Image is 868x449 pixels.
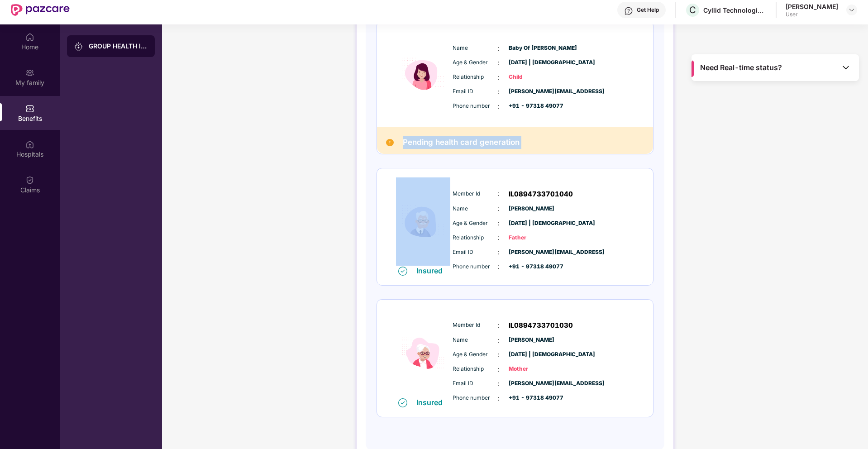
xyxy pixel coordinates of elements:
[416,398,448,407] div: Insured
[509,365,554,373] span: Mother
[453,321,498,330] span: Member Id
[509,350,554,359] span: [DATE] | [DEMOGRAPHIC_DATA]
[498,189,500,199] span: :
[703,6,767,14] div: Cyllid Technologies Private Limited
[509,394,554,402] span: +91 - 97318 49077
[453,350,498,359] span: Age & Gender
[509,263,554,271] span: +91 - 97318 49077
[453,336,498,344] span: Name
[453,219,498,228] span: Age & Gender
[637,6,659,14] div: Get Help
[498,262,500,272] span: :
[453,365,498,373] span: Relationship
[398,267,407,276] img: svg+xml;base64,PHN2ZyB4bWxucz0iaHR0cDovL3d3dy53My5vcmcvMjAwMC9zdmciIHdpZHRoPSIxNiIgaGVpZ2h0PSIxNi...
[509,234,554,242] span: Father
[509,379,554,388] span: [PERSON_NAME][EMAIL_ADDRESS]
[509,87,554,96] span: [PERSON_NAME][EMAIL_ADDRESS]
[498,218,500,228] span: :
[509,189,573,200] span: IL0894733701040
[498,101,500,111] span: :
[509,102,554,110] span: +91 - 97318 49077
[498,364,500,374] span: :
[841,63,850,72] img: Toggle Icon
[25,104,34,113] img: svg+xml;base64,PHN2ZyBpZD0iQmVuZWZpdHMiIHhtbG5zPSJodHRwOi8vd3d3LnczLm9yZy8yMDAwL3N2ZyIgd2lkdGg9Ij...
[453,58,498,67] span: Age & Gender
[498,204,500,214] span: :
[396,309,450,397] img: icon
[398,398,407,407] img: svg+xml;base64,PHN2ZyB4bWxucz0iaHR0cDovL3d3dy53My5vcmcvMjAwMC9zdmciIHdpZHRoPSIxNiIgaGVpZ2h0PSIxNi...
[509,73,554,81] span: Child
[498,72,500,82] span: :
[25,175,34,184] img: svg+xml;base64,PHN2ZyBpZD0iQ2xhaW0iIHhtbG5zPSJodHRwOi8vd3d3LnczLm9yZy8yMDAwL3N2ZyIgd2lkdGg9IjIwIi...
[453,73,498,81] span: Relationship
[498,393,500,403] span: :
[498,320,500,330] span: :
[453,263,498,271] span: Phone number
[509,320,573,331] span: IL0894733701030
[509,205,554,213] span: [PERSON_NAME]
[509,336,554,344] span: [PERSON_NAME]
[848,6,855,14] img: svg+xml;base64,PHN2ZyBpZD0iRHJvcGRvd24tMzJ4MzIiIHhtbG5zPSJodHRwOi8vd3d3LnczLm9yZy8yMDAwL3N2ZyIgd2...
[453,248,498,257] span: Email ID
[786,2,838,11] div: [PERSON_NAME]
[25,68,34,77] img: svg+xml;base64,PHN2ZyB3aWR0aD0iMjAiIGhlaWdodD0iMjAiIHZpZXdCb3g9IjAgMCAyMCAyMCIgZmlsbD0ibm9uZSIgeG...
[498,247,500,257] span: :
[416,266,448,275] div: Insured
[498,379,500,389] span: :
[498,350,500,360] span: :
[25,139,34,148] img: svg+xml;base64,PHN2ZyBpZD0iSG9zcGl0YWxzIiB4bWxucz0iaHR0cDovL3d3dy53My5vcmcvMjAwMC9zdmciIHdpZHRoPS...
[498,335,500,345] span: :
[624,6,633,15] img: svg+xml;base64,PHN2ZyBpZD0iSGVscC0zMngzMiIgeG1sbnM9Imh0dHA6Ly93d3cudzMub3JnLzIwMDAvc3ZnIiB3aWR0aD...
[403,136,520,149] h2: Pending health card generation
[453,190,498,198] span: Member Id
[396,30,450,118] img: icon
[453,102,498,110] span: Phone number
[509,248,554,257] span: [PERSON_NAME][EMAIL_ADDRESS]
[25,32,34,41] img: svg+xml;base64,PHN2ZyBpZD0iSG9tZSIgeG1sbnM9Imh0dHA6Ly93d3cudzMub3JnLzIwMDAvc3ZnIiB3aWR0aD0iMjAiIG...
[396,177,450,266] img: icon
[386,139,394,147] img: Pending
[453,394,498,402] span: Phone number
[700,63,782,72] span: Need Real-time status?
[498,233,500,243] span: :
[509,219,554,228] span: [DATE] | [DEMOGRAPHIC_DATA]
[453,205,498,213] span: Name
[689,5,696,15] span: C
[498,87,500,97] span: :
[74,42,83,51] img: svg+xml;base64,PHN2ZyB3aWR0aD0iMjAiIGhlaWdodD0iMjAiIHZpZXdCb3g9IjAgMCAyMCAyMCIgZmlsbD0ibm9uZSIgeG...
[509,58,554,67] span: [DATE] | [DEMOGRAPHIC_DATA]
[498,43,500,53] span: :
[509,44,554,53] span: Baby Of [PERSON_NAME]
[453,44,498,53] span: Name
[786,11,838,18] div: User
[89,42,148,51] div: GROUP HEALTH INSURANCE25
[453,234,498,242] span: Relationship
[453,87,498,96] span: Email ID
[11,4,70,16] img: New Pazcare Logo
[453,379,498,388] span: Email ID
[498,58,500,68] span: :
